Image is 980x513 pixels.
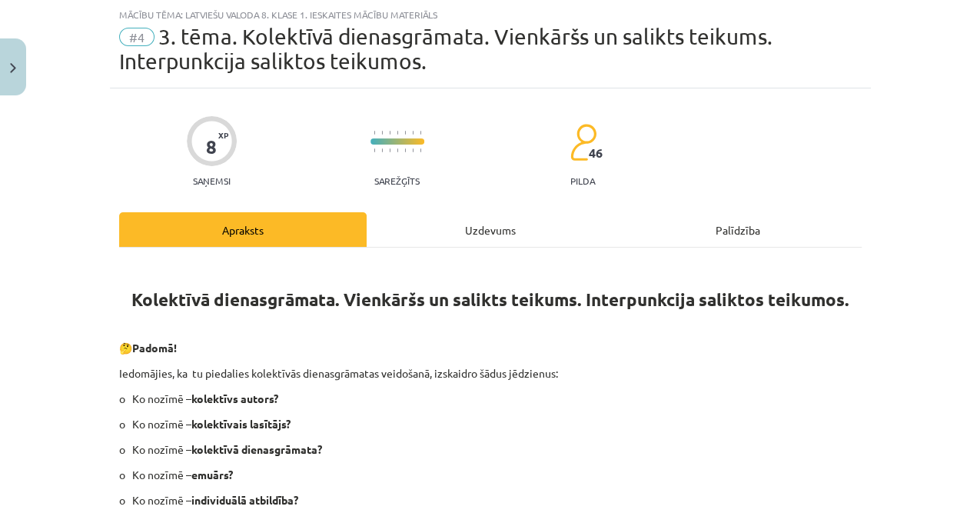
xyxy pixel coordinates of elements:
p: pilda [570,175,595,186]
div: Mācību tēma: Latviešu valoda 8. klase 1. ieskaites mācību materiāls [119,9,862,20]
img: icon-short-line-57e1e144782c952c97e751825c79c345078a6d821885a25fce030b3d8c18986b.svg [374,148,375,152]
img: icon-short-line-57e1e144782c952c97e751825c79c345078a6d821885a25fce030b3d8c18986b.svg [404,131,406,135]
span: 3. tēma. Kolektīvā dienasgrāmata. Vienkāršs un salikts teikums. Interpunkcija saliktos teikumos. [119,24,772,74]
img: icon-short-line-57e1e144782c952c97e751825c79c345078a6d821885a25fce030b3d8c18986b.svg [404,148,406,152]
img: icon-short-line-57e1e144782c952c97e751825c79c345078a6d821885a25fce030b3d8c18986b.svg [420,131,421,135]
div: Uzdevums [367,212,614,247]
div: Palīdzība [614,212,862,247]
div: Apraksts [119,212,367,247]
img: icon-close-lesson-0947bae3869378f0d4975bcd49f059093ad1ed9edebbc8119c70593378902aed.svg [10,63,16,73]
p: 🤔 [119,340,862,356]
p: Iedomājies, ka tu piedalies kolektīvās dienasgrāmatas veidošanā, izskaidro šādus jēdzienus: [119,365,862,381]
img: icon-short-line-57e1e144782c952c97e751825c79c345078a6d821885a25fce030b3d8c18986b.svg [381,148,383,152]
img: students-c634bb4e5e11cddfef0936a35e636f08e4e9abd3cc4e673bd6f9a4125e45ecb1.svg [570,123,596,162]
b: individuālā atbildība? [191,493,298,507]
strong: kolektīvs autors? [191,391,278,405]
p: o Ko nozīmē – [119,467,862,483]
b: kolektīvā dienasgrāmata? [191,442,322,456]
img: icon-short-line-57e1e144782c952c97e751825c79c345078a6d821885a25fce030b3d8c18986b.svg [412,148,414,152]
img: icon-short-line-57e1e144782c952c97e751825c79c345078a6d821885a25fce030b3d8c18986b.svg [381,131,383,135]
img: icon-short-line-57e1e144782c952c97e751825c79c345078a6d821885a25fce030b3d8c18986b.svg [389,148,390,152]
span: #4 [119,28,154,46]
b: Padomā! [132,341,177,355]
img: icon-short-line-57e1e144782c952c97e751825c79c345078a6d821885a25fce030b3d8c18986b.svg [397,131,398,135]
p: o Ko nozīmē – [119,416,862,432]
p: Saņemsi [187,175,237,186]
div: 8 [206,136,217,158]
b: emuārs? [191,468,233,481]
p: o Ko nozīmē – [119,441,862,458]
span: 46 [589,146,603,160]
img: icon-short-line-57e1e144782c952c97e751825c79c345078a6d821885a25fce030b3d8c18986b.svg [412,131,414,135]
p: o Ko nozīmē – [119,492,862,508]
p: o Ko nozīmē – [119,391,862,407]
b: kolektīvais lasītājs? [191,417,291,431]
span: XP [218,131,228,139]
b: Kolektīvā dienasgrāmata. Vienkāršs un salikts teikums. Interpunkcija saliktos teikumos. [131,288,849,311]
img: icon-short-line-57e1e144782c952c97e751825c79c345078a6d821885a25fce030b3d8c18986b.svg [420,148,421,152]
img: icon-short-line-57e1e144782c952c97e751825c79c345078a6d821885a25fce030b3d8c18986b.svg [374,131,375,135]
img: icon-short-line-57e1e144782c952c97e751825c79c345078a6d821885a25fce030b3d8c18986b.svg [389,131,390,135]
img: icon-short-line-57e1e144782c952c97e751825c79c345078a6d821885a25fce030b3d8c18986b.svg [397,148,398,152]
p: Sarežģīts [374,175,420,186]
